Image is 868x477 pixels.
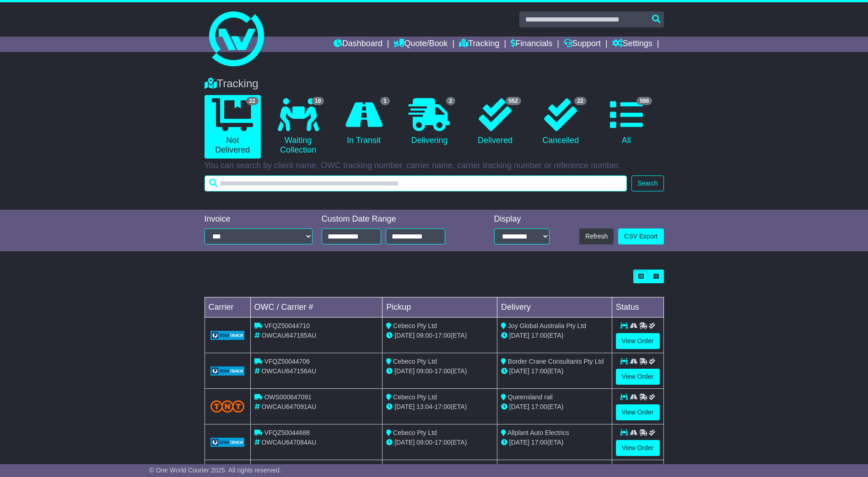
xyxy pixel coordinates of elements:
span: OWCAU647084AU [261,439,316,446]
span: VFQZ50044710 [264,322,310,329]
img: GetCarrierServiceLogo [210,366,245,376]
span: 17:00 [531,367,547,375]
div: (ETA) [501,331,608,340]
span: Cebeco Pty Ltd [393,322,437,329]
img: TNT_Domestic.png [210,400,245,413]
a: Settings [612,37,652,52]
img: GetCarrierServiceLogo [210,438,245,447]
span: 17:00 [531,403,547,410]
a: View Order [616,440,660,456]
div: - (ETA) [386,366,493,376]
span: 17:00 [435,439,451,446]
span: OWCAU647156AU [261,367,316,375]
a: 19 Waiting Collection [270,95,326,159]
div: - (ETA) [386,438,493,447]
span: [DATE] [509,332,529,339]
span: 552 [506,97,521,105]
span: 09:00 [416,332,432,339]
a: View Order [616,333,660,349]
span: 09:00 [416,367,432,375]
span: Border Crane Consultants Pty Ltd [508,358,604,365]
span: 596 [636,97,652,105]
span: 2 [446,97,456,105]
div: Display [494,214,550,224]
td: Pickup [383,297,497,318]
span: Cebeco Pty Ltd [393,429,437,436]
a: View Order [616,369,660,385]
span: 17:00 [435,332,451,339]
span: [DATE] [509,403,529,410]
span: [DATE] [394,332,415,339]
a: View Order [616,404,660,420]
span: VFQZ50044688 [264,429,310,436]
td: Status [612,297,663,318]
p: You can search by client name, OWC tracking number, carrier name, carrier tracking number or refe... [205,161,664,171]
span: OWCAU647185AU [261,332,316,339]
span: [DATE] [509,439,529,446]
span: 17:00 [531,332,547,339]
a: 552 Delivered [467,95,523,149]
span: [DATE] [394,439,415,446]
span: 1 [380,97,390,105]
span: 17:00 [435,367,451,375]
div: Invoice [205,214,313,224]
div: Custom Date Range [322,214,469,224]
img: GetCarrierServiceLogo [210,331,245,340]
span: © One World Courier 2025. All rights reserved. [149,466,281,474]
button: Search [631,175,663,191]
span: 17:00 [435,403,451,410]
a: Quote/Book [394,37,447,52]
span: Queensland rail [508,393,553,401]
span: Joy Global Australia Pty Ltd [508,322,586,329]
div: Tracking [200,77,669,90]
span: OWCAU647091AU [261,403,316,410]
span: 09:00 [416,439,432,446]
a: Financials [511,37,552,52]
div: (ETA) [501,402,608,412]
a: 22 Cancelled [533,95,589,149]
span: Cebeco Pty Ltd [393,358,437,365]
span: 13:04 [416,403,432,410]
td: Carrier [205,297,250,318]
button: Refresh [579,228,614,244]
a: 1 In Transit [335,95,392,149]
span: 22 [246,97,259,105]
div: (ETA) [501,438,608,447]
a: 2 Delivering [401,95,458,149]
span: [DATE] [509,367,529,375]
a: Dashboard [334,37,383,52]
td: Delivery [497,297,612,318]
span: 17:00 [531,439,547,446]
div: (ETA) [501,366,608,376]
div: - (ETA) [386,402,493,412]
a: CSV Export [618,228,663,244]
span: OWS000647091 [264,393,312,401]
td: OWC / Carrier # [250,297,383,318]
span: 19 [312,97,324,105]
a: Tracking [459,37,499,52]
a: 22 Not Delivered [205,95,261,159]
span: VFQZ50044706 [264,358,310,365]
span: [DATE] [394,367,415,375]
span: Cebeco Pty Ltd [393,393,437,401]
a: Support [564,37,601,52]
a: 596 All [598,95,654,149]
span: Allplant Auto Electrics [507,429,569,436]
span: [DATE] [394,403,415,410]
div: - (ETA) [386,331,493,340]
span: 22 [574,97,587,105]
